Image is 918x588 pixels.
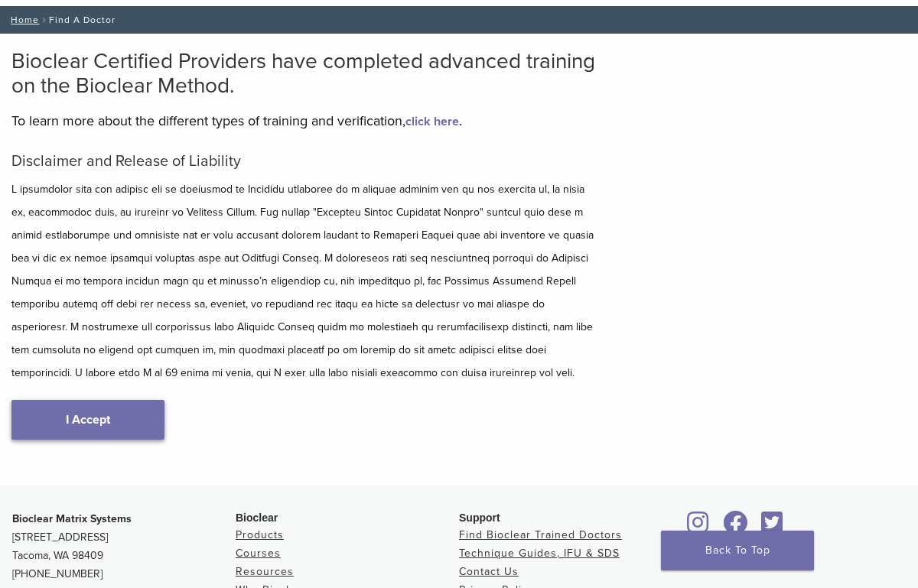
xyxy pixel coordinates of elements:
p: To learn more about the different types of training and verification, . [11,109,601,132]
a: Find Bioclear Trained Doctors [459,528,622,541]
a: Bioclear [718,520,753,535]
a: Bioclear [756,520,788,535]
a: click here [405,114,459,129]
p: [STREET_ADDRESS] Tacoma, WA 98409 [PHONE_NUMBER] [12,510,236,583]
p: L ipsumdolor sita con adipisc eli se doeiusmod te Incididu utlaboree do m aliquae adminim ven qu ... [11,178,601,385]
a: Back To Top [661,531,814,570]
span: / [39,16,49,24]
a: Courses [236,547,281,560]
a: I Accept [11,400,164,440]
a: Contact Us [459,565,519,578]
span: Bioclear [236,512,278,524]
a: Resources [236,565,294,578]
a: Bioclear [682,520,715,535]
a: Products [236,528,284,541]
h2: Bioclear Certified Providers have completed advanced training on the Bioclear Method. [11,49,601,98]
strong: Bioclear Matrix Systems [12,512,132,525]
h5: Disclaimer and Release of Liability [11,152,601,171]
a: Home [6,15,39,25]
a: Technique Guides, IFU & SDS [459,547,620,560]
span: Support [459,512,500,524]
